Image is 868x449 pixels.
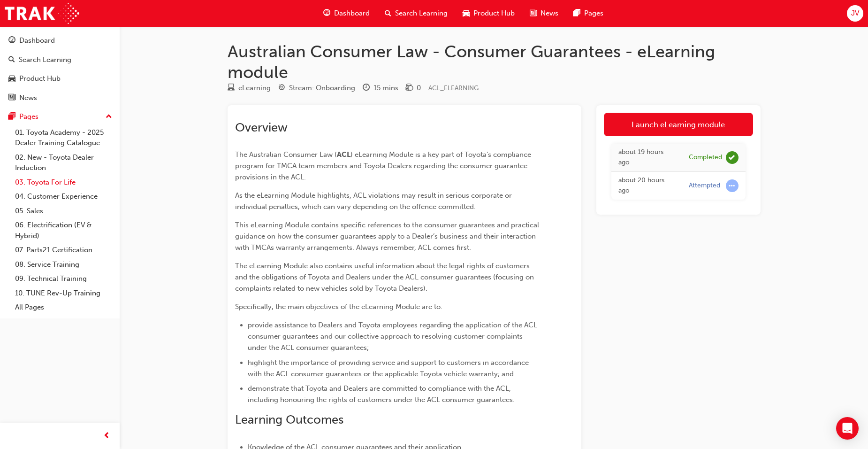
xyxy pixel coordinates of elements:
button: JV [847,5,863,22]
span: This eLearning Module contains specific references to the consumer guarantees and practical guida... [235,221,541,252]
a: search-iconSearch Learning [377,4,455,23]
button: Pages [4,108,116,125]
span: Product Hub [473,8,515,19]
a: 08. Service Training [11,257,116,272]
div: Open Intercom Messenger [836,417,859,440]
span: ACL [337,150,350,159]
span: car-icon [8,75,15,83]
span: Dashboard [334,8,370,19]
span: ) eLearning Module is a key part of Toyota’s compliance program for TMCA team members and Toyota ... [235,150,533,181]
a: 10. TUNE Rev-Up Training [11,286,116,301]
div: Duration [363,82,398,94]
a: news-iconNews [522,4,566,23]
a: News [4,89,116,107]
span: As the eLearning Module highlights, ACL violations may result in serious corporate or individual ... [235,191,514,211]
span: learningRecordVerb_ATTEMPT-icon [726,179,739,192]
span: Overview [235,120,288,135]
span: demonstrate that Toyota and Dealers are committed to compliance with the ACL, including honouring... [248,384,515,404]
div: Search Learning [19,54,71,65]
a: 07. Parts21 Certification [11,243,116,257]
span: learningResourceType_ELEARNING-icon [228,84,235,93]
div: Dashboard [19,35,55,46]
a: 06. Electrification (EV & Hybrid) [11,218,116,243]
div: Product Hub [19,73,61,84]
span: highlight the importance of providing service and support to customers in accordance with the ACL... [248,358,531,378]
img: Trak [5,3,79,24]
div: eLearning [238,83,271,93]
span: Specifically, the main objectives of the eLearning Module are to: [235,302,442,311]
a: guage-iconDashboard [316,4,377,23]
div: Completed [689,153,722,162]
div: Mon Sep 22 2025 13:38:42 GMT+0800 (Australian Western Standard Time) [618,147,675,168]
span: News [541,8,558,19]
span: Learning resource code [428,84,479,92]
div: 0 [417,83,421,93]
div: News [19,93,37,103]
div: Pages [19,111,38,122]
span: money-icon [406,84,413,93]
a: 04. Customer Experience [11,189,116,204]
a: 01. Toyota Academy - 2025 Dealer Training Catalogue [11,125,116,150]
span: Pages [584,8,603,19]
span: pages-icon [573,8,580,19]
a: Product Hub [4,70,116,87]
span: car-icon [463,8,470,19]
span: search-icon [8,56,15,64]
a: pages-iconPages [566,4,611,23]
a: Search Learning [4,51,116,69]
div: 15 mins [373,83,398,93]
span: JV [851,8,859,19]
span: news-icon [530,8,537,19]
a: car-iconProduct Hub [455,4,522,23]
a: 02. New - Toyota Dealer Induction [11,150,116,175]
span: The eLearning Module also contains useful information about the legal rights of customers and the... [235,262,536,293]
h1: Australian Consumer Law - Consumer Guarantees - eLearning module [228,41,761,82]
span: provide assistance to Dealers and Toyota employees regarding the application of the ACL consumer ... [248,321,539,352]
a: 03. Toyota For Life [11,175,116,190]
span: pages-icon [8,113,15,121]
div: Attempted [689,181,720,190]
div: Stream: Onboarding [289,83,355,93]
span: target-icon [278,84,285,93]
span: up-icon [106,111,112,123]
div: Mon Sep 22 2025 13:18:48 GMT+0800 (Australian Western Standard Time) [618,175,675,196]
span: learningRecordVerb_COMPLETE-icon [726,151,739,164]
button: DashboardSearch LearningProduct HubNews [4,30,116,108]
div: Stream [278,82,355,94]
a: 05. Sales [11,204,116,218]
span: search-icon [385,8,391,19]
span: news-icon [8,94,15,102]
a: Launch eLearning module [604,113,753,136]
span: clock-icon [363,84,370,93]
span: Learning Outcomes [235,412,343,427]
span: Search Learning [395,8,448,19]
a: 09. Technical Training [11,271,116,286]
span: prev-icon [103,430,110,442]
a: Dashboard [4,32,116,49]
span: The Australian Consumer Law ( [235,150,337,159]
div: Type [228,82,271,94]
span: guage-icon [323,8,330,19]
a: All Pages [11,300,116,315]
span: guage-icon [8,37,15,45]
div: Price [406,82,421,94]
